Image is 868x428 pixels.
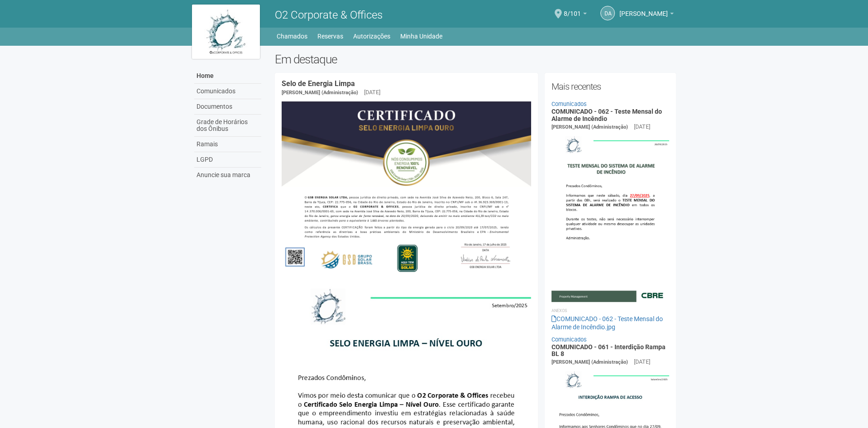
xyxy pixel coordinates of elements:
a: LGPD [194,152,261,168]
span: [PERSON_NAME] (Administração) [282,90,358,96]
a: Grade de Horários dos Ônibus [194,115,261,137]
span: Daniel Andres Soto Lozada [619,1,668,17]
h2: Em destaque [275,53,676,66]
a: Selo de Energia Limpa [282,79,355,88]
img: logo.jpg [192,5,260,59]
a: Chamados [277,30,307,43]
h2: Mais recentes [551,80,670,93]
a: Comunicados [194,84,261,99]
li: Anexos [551,307,670,315]
div: [DATE] [634,123,650,131]
span: [PERSON_NAME] (Administração) [551,359,628,365]
a: Reservas [317,30,343,43]
a: COMUNICADO - 062 - Teste Mensal do Alarme de Incêndio [551,108,662,122]
span: 8/101 [564,1,581,17]
a: Ramais [194,137,261,152]
span: [PERSON_NAME] (Administração) [551,124,628,130]
a: 8/101 [564,11,587,19]
a: Minha Unidade [400,30,442,43]
a: Home [194,68,261,84]
a: Autorizações [353,30,390,43]
img: COMUNICADO%20-%20062%20-%20Teste%20Mensal%20do%20Alarme%20de%20Inc%C3%AAndio.jpg [551,131,670,302]
a: Documentos [194,99,261,115]
a: Anuncie sua marca [194,168,261,183]
a: Comunicados [551,336,587,343]
a: COMUNICADO - 062 - Teste Mensal do Alarme de Incêndio.jpg [551,315,663,331]
a: Comunicados [551,101,587,107]
a: [PERSON_NAME] [619,11,674,19]
a: COMUNICADO - 061 - Interdição Rampa BL 8 [551,343,666,357]
div: [DATE] [634,358,650,366]
img: COMUNICADO%20-%20054%20-%20Selo%20de%20Energia%20Limpa%20-%20P%C3%A1g.%202.jpg [282,101,531,278]
a: DA [600,6,615,20]
span: O2 Corporate & Offices [275,9,383,21]
div: [DATE] [364,88,380,96]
